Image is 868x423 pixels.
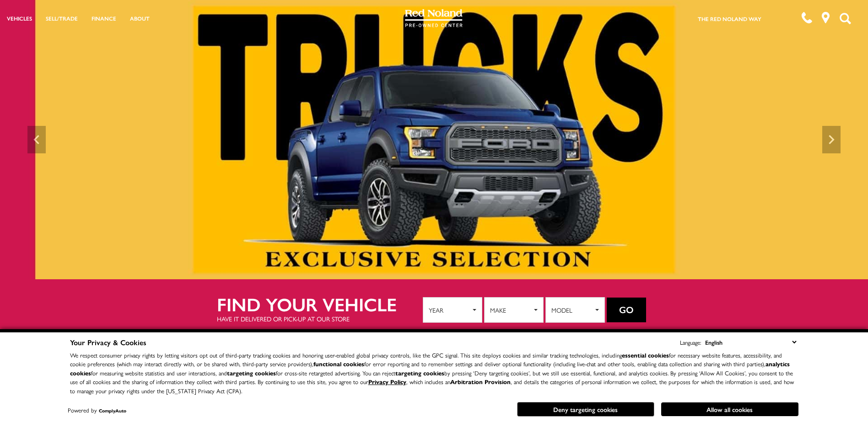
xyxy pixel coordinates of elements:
span: Make [490,303,532,317]
p: We respect consumer privacy rights by letting visitors opt out of third-party tracking cookies an... [70,351,798,396]
div: Previous [27,126,46,153]
button: Go [607,298,646,322]
div: Next [822,126,841,153]
div: Powered by [68,407,126,413]
strong: analytics cookies [70,359,790,377]
strong: targeting cookies [395,369,444,377]
strong: Arbitration Provision [450,377,511,386]
div: Language: [680,339,701,345]
select: Language Select [703,337,798,347]
span: Your Privacy & Cookies [70,337,146,347]
button: Make [484,297,544,323]
button: Deny targeting cookies [517,402,654,417]
strong: functional cookies [313,359,364,368]
a: The Red Noland Way [698,15,761,23]
h2: Find your vehicle [217,294,423,314]
a: Red Noland Pre-Owned [405,12,463,22]
strong: targeting cookies [227,369,276,377]
a: ComplyAuto [99,407,126,414]
span: Year [429,303,470,317]
span: Model [551,303,593,317]
a: Privacy Policy [368,377,406,386]
button: Open the search field [836,0,854,36]
p: Have it delivered or pick-up at our store [217,314,423,323]
button: Allow all cookies [661,402,798,416]
strong: essential cookies [622,351,669,359]
img: Red Noland Pre-Owned [405,9,463,27]
button: Year [423,297,482,323]
button: Model [545,297,605,323]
